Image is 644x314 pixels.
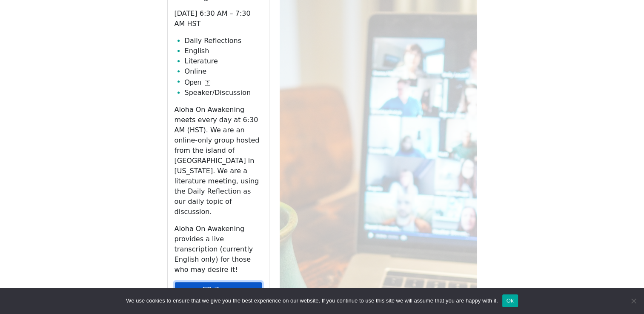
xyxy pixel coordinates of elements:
li: Daily Reflections [185,36,262,46]
a: Zoom [175,282,262,298]
p: Aloha On Awakening meets every day at 6:30 AM (HST). We are an online-only group hosted from the ... [175,105,262,217]
li: Speaker/Discussion [185,88,262,98]
span: No [629,297,638,305]
li: English [185,46,262,56]
button: Open [185,77,210,88]
p: [DATE] 6:30 AM – 7:30 AM HST [175,9,262,29]
li: Literature [185,56,262,66]
span: We use cookies to ensure that we give you the best experience on our website. If you continue to ... [126,297,498,305]
p: Aloha On Awakening provides a live transcription (currently English only) for those who may desir... [175,224,262,275]
li: Online [185,66,262,77]
button: Ok [502,294,518,307]
span: Open [185,77,201,88]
